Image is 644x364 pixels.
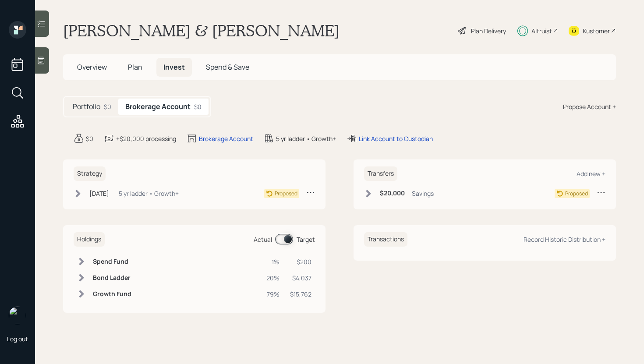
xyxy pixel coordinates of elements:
h6: Transactions [364,232,407,247]
div: $15,762 [290,290,311,299]
div: Target [297,235,315,244]
div: Actual [254,235,272,244]
h6: Strategy [74,166,106,181]
div: Plan Delivery [471,26,506,35]
div: Kustomer [583,26,610,35]
div: Altruist [531,26,552,35]
span: Invest [163,62,185,72]
div: 5 yr ladder • Growth+ [119,189,179,198]
div: Add new + [577,170,605,178]
div: Record Historic Distribution + [524,235,605,244]
h5: Portfolio [73,102,100,111]
div: $200 [290,257,311,266]
div: 1% [266,257,280,266]
div: [DATE] [89,189,109,198]
div: $0 [104,102,111,111]
div: Log out [7,335,28,343]
h6: Transfers [364,166,397,181]
div: Savings [412,189,434,198]
div: $0 [86,134,93,143]
h6: Holdings [74,232,105,247]
div: Brokerage Account [199,134,253,143]
span: Overview [77,62,107,72]
h6: Growth Fund [93,290,131,298]
h5: Brokerage Account [125,102,191,111]
h6: $20,000 [380,190,405,197]
div: $4,037 [290,273,311,283]
div: +$20,000 processing [116,134,176,143]
h6: Spend Fund [93,258,131,265]
h6: Bond Ladder [93,274,131,282]
div: 20% [266,273,280,283]
div: Propose Account + [563,102,616,111]
div: Link Account to Custodian [359,134,433,143]
div: 79% [266,290,280,299]
div: Proposed [565,190,588,198]
div: Proposed [275,190,297,198]
span: Spend & Save [206,62,249,72]
h1: [PERSON_NAME] & [PERSON_NAME] [63,21,340,40]
div: $0 [194,102,202,111]
span: Plan [128,62,142,72]
div: 5 yr ladder • Growth+ [276,134,336,143]
img: retirable_logo.png [9,307,26,324]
